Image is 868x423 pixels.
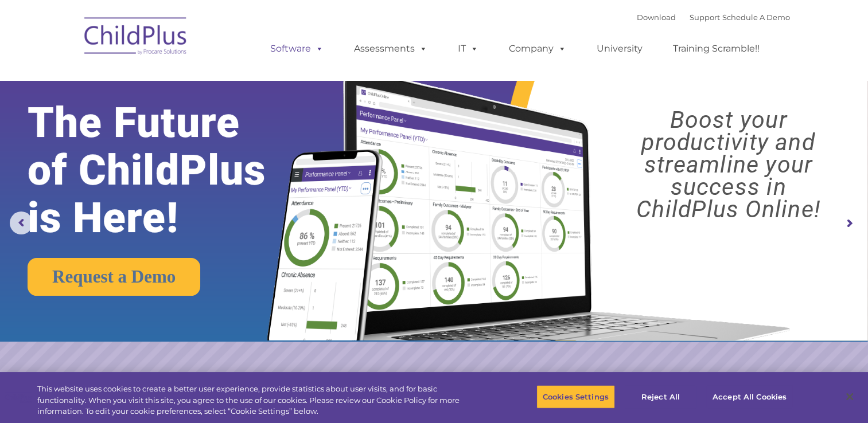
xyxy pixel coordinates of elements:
[159,123,208,131] span: Phone number
[625,385,696,409] button: Reject All
[837,384,862,409] button: Close
[28,258,200,296] a: Request a Demo
[259,37,335,60] a: Software
[159,76,194,84] span: Last name
[600,109,857,221] rs-layer: Boost your productivity and streamline your success in ChildPlus Online!
[342,37,439,60] a: Assessments
[637,13,790,22] font: |
[536,385,615,409] button: Cookies Settings
[585,37,654,60] a: University
[690,13,720,22] a: Support
[706,385,793,409] button: Accept All Cookies
[446,37,490,60] a: IT
[497,37,578,60] a: Company
[79,9,193,66] img: ChildPlus by Procare Solutions
[637,13,676,22] a: Download
[722,13,790,22] a: Schedule A Demo
[37,383,477,417] div: This website uses cookies to create a better user experience, provide statistics about user visit...
[28,99,305,242] rs-layer: The Future of ChildPlus is Here!
[661,37,771,60] a: Training Scramble!!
